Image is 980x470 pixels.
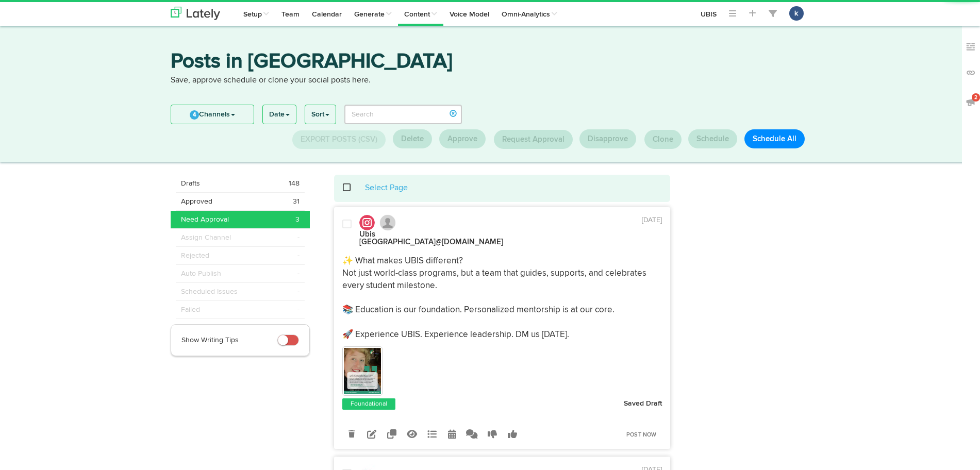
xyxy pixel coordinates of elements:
img: logo_lately_bg_light.svg [171,7,220,20]
a: 4Channels [171,105,254,124]
span: 148 [289,178,300,189]
strong: Saved Draft [624,400,662,407]
button: Export Posts (CSV) [292,130,386,149]
span: Assign Channel [181,232,231,243]
span: - [297,305,300,315]
time: [DATE] [642,216,662,224]
button: Approve [439,129,486,148]
span: Drafts [181,178,200,189]
span: Request Approval [502,136,564,143]
img: eJXYCHvqSCJSEbVlXGgo [344,348,381,394]
input: Search [344,105,462,124]
span: 31 [293,196,300,207]
a: Date [263,105,296,124]
img: announcements_off.svg [966,97,976,107]
button: Request Approval [494,130,573,149]
button: k [789,6,804,21]
a: Sort [305,105,336,124]
span: Approved [181,196,212,207]
img: keywords_off.svg [966,42,976,52]
span: - [297,232,300,243]
span: Rejected [181,250,209,261]
a: Foundational [348,399,389,409]
span: Auto Publish [181,268,221,279]
span: - [297,287,300,297]
p: ✨ What makes UBIS different? Not just world-class programs, but a team that guides, supports, and... [342,255,662,341]
span: 2 [972,93,980,102]
span: Need Approval [181,214,229,225]
span: 4 [190,110,199,120]
span: 3 [295,214,300,225]
span: Show Writing Tips [181,337,239,344]
span: - [297,268,300,279]
button: Delete [393,129,432,148]
span: Failed [181,305,200,315]
span: - [297,250,300,261]
span: Clone [653,136,673,143]
img: links_off.svg [966,68,976,78]
strong: Ubis [GEOGRAPHIC_DATA] [359,230,503,246]
a: Select Page [365,184,408,192]
button: Schedule All [744,129,805,148]
span: Scheduled Issues [181,287,238,297]
img: avatar_blank.jpg [380,215,395,230]
p: Save, approve schedule or clone your social posts here. [171,75,810,87]
span: @[DOMAIN_NAME] [436,238,503,246]
button: Schedule [688,129,737,148]
button: Disapprove [579,129,636,148]
a: Post Now [621,428,662,442]
button: Clone [644,130,682,149]
img: instagram.svg [359,215,375,230]
h3: Posts in [GEOGRAPHIC_DATA] [171,52,810,75]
